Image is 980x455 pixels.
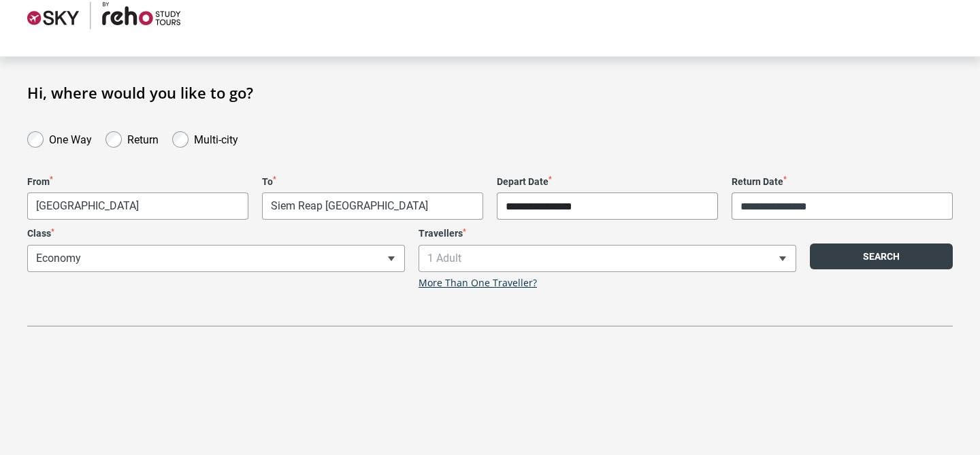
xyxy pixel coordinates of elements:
button: Search [810,243,953,269]
span: Economy [27,245,405,272]
a: More Than One Traveller? [419,277,537,289]
label: Return [127,130,159,146]
label: Depart Date [497,176,718,188]
span: 1 Adult [419,246,796,271]
label: From [27,176,248,188]
span: Siem Reap, Cambodia [263,193,483,219]
label: Multi-city [194,130,238,146]
label: One Way [49,130,92,146]
label: Class [27,228,405,239]
span: Phnom Penh, Cambodia [28,193,248,219]
span: Siem Reap, Cambodia [262,192,483,220]
label: Travellers [419,228,796,239]
span: Phnom Penh, Cambodia [27,192,248,220]
label: Return Date [732,176,953,188]
span: Economy [28,246,404,271]
label: To [262,176,483,188]
span: 1 Adult [419,245,796,272]
h1: Hi, where would you like to go? [27,84,953,101]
